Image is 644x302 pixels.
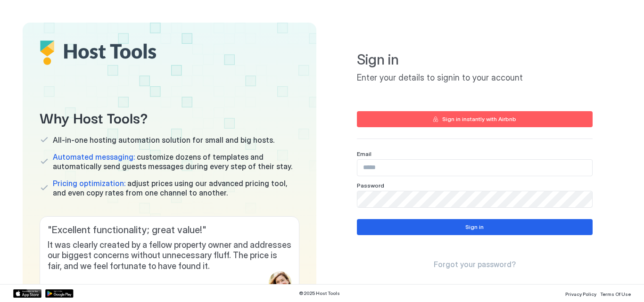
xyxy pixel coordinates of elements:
[48,224,291,236] span: " Excellent functionality; great value! "
[48,240,291,272] span: It was clearly created by a fellow property owner and addresses our biggest concerns without unne...
[53,179,125,188] span: Pricing optimization:
[357,150,372,157] span: Email
[48,280,126,294] span: [PERSON_NAME]
[442,115,516,123] div: Sign in instantly with Airbnb
[53,152,299,171] span: customize dozens of templates and automatically send guests messages during every step of their s...
[53,179,299,197] span: adjust prices using our advanced pricing tool, and even copy rates from one channel to another.
[565,291,596,297] span: Privacy Policy
[53,135,274,145] span: All-in-one hosting automation solution for small and big hosts.
[600,288,631,298] a: Terms Of Use
[565,288,596,298] a: Privacy Policy
[357,51,593,69] span: Sign in
[357,219,593,235] button: Sign in
[357,160,592,176] input: Input Field
[269,271,291,294] div: profile
[40,106,299,128] span: Why Host Tools?
[434,260,516,269] span: Forgot your password?
[357,111,593,127] button: Sign in instantly with Airbnb
[357,73,593,83] span: Enter your details to signin to your account
[434,260,516,269] a: Forgot your password?
[53,152,135,162] span: Automated messaging:
[299,290,340,296] span: © 2025 Host Tools
[357,191,592,207] input: Input Field
[465,223,484,231] div: Sign in
[13,289,41,298] a: App Store
[357,182,384,189] span: Password
[600,291,631,297] span: Terms Of Use
[45,289,74,298] a: Google Play Store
